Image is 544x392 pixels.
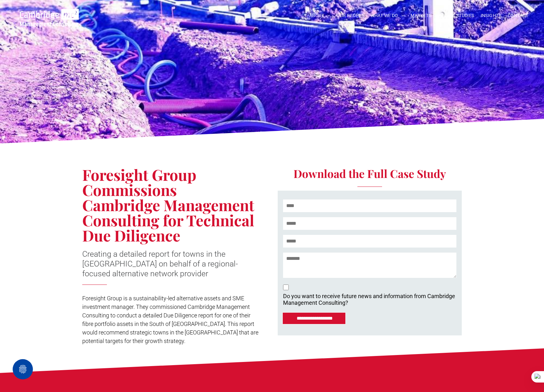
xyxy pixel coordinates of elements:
[82,164,254,245] span: Foresight Group Commissions Cambridge Management Consulting for Technical Due Diligence
[478,11,504,21] a: INSIGHTS
[20,9,79,27] img: Go to Homepage
[294,166,446,181] span: Download the Full Case Study
[283,285,289,290] input: Do you want to receive future news and information from Cambridge Management Consulting? Cambridg...
[441,11,478,21] a: CASE STUDIES
[82,295,258,344] span: Foresight Group is a sustainability-led alternative assets and SME investment manager. They commi...
[504,11,531,21] a: CONTACT
[407,11,441,21] a: MARKETS
[20,10,79,16] a: Your Business Transformed | Cambridge Management Consulting
[333,11,367,21] a: OUR PEOPLE
[368,11,408,21] a: WHAT WE DO
[82,249,238,278] span: Creating a detailed report for towns in the [GEOGRAPHIC_DATA] on behalf of a regional-focused alt...
[306,11,334,21] a: ABOUT
[283,293,455,306] p: Do you want to receive future news and information from Cambridge Management Consulting?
